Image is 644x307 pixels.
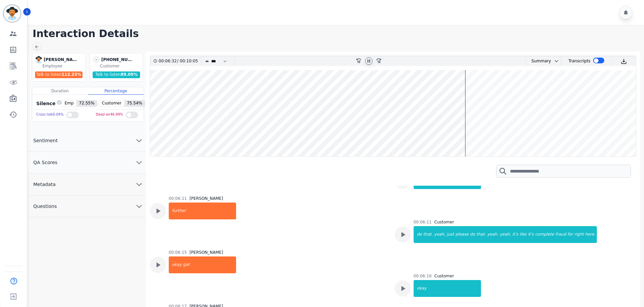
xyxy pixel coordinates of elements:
[512,226,519,243] div: it's
[179,56,197,66] div: 00:10:05
[433,226,446,243] div: yeah,
[519,226,527,243] div: like
[535,226,555,243] div: complete
[28,195,146,217] button: Questions chevron down
[28,203,62,210] span: Questions
[554,58,559,64] svg: chevron down
[121,72,137,77] span: 89.09 %
[414,273,432,279] div: 00:06:16
[414,226,423,243] div: do
[100,63,141,69] div: Customer
[190,196,223,201] div: [PERSON_NAME]
[135,158,143,166] svg: chevron down
[135,136,143,145] svg: chevron down
[42,63,84,69] div: Employee
[169,250,187,255] div: 00:06:15
[414,280,481,297] div: okay
[414,219,432,225] div: 00:06:11
[621,58,627,64] img: download audio
[99,100,124,106] span: Customer
[62,100,76,106] span: Emp
[486,226,499,243] div: yeah.
[28,174,146,195] button: Metadata chevron down
[190,250,223,255] div: [PERSON_NAME]
[96,110,123,120] div: Dead air 46.99 %
[169,203,236,219] div: further
[569,56,590,66] div: Transcripts
[423,226,433,243] div: that.
[446,226,455,243] div: just
[135,202,143,210] svg: chevron down
[434,219,454,225] div: Customer
[574,226,584,243] div: right
[93,71,140,78] div: Talk to listen
[36,110,64,120] div: Cross talk 0.09 %
[28,181,61,188] span: Metadata
[32,87,88,95] div: Duration
[476,226,486,243] div: that.
[551,58,559,64] button: chevron down
[35,100,62,107] div: Silence
[28,137,63,144] span: Sentiment
[135,180,143,188] svg: chevron down
[169,196,187,201] div: 00:06:11
[101,56,135,63] div: [PHONE_NUMBER]
[555,226,567,243] div: fraud
[76,100,97,106] span: 72.55 %
[499,226,512,243] div: yeah,
[469,226,476,243] div: do
[182,256,236,273] div: got
[28,159,63,166] span: QA Scores
[159,56,177,66] div: 00:06:32
[93,56,100,63] span: -
[4,5,20,22] img: Bordered avatar
[584,226,597,243] div: here
[159,56,200,66] div: /
[62,72,81,77] span: 112.25 %
[455,226,469,243] div: please
[124,100,145,106] span: 75.54 %
[28,152,146,174] button: QA Scores chevron down
[527,226,535,243] div: it's
[434,273,454,279] div: Customer
[169,256,183,273] div: okay
[28,130,146,152] button: Sentiment chevron down
[88,87,143,95] div: Percentage
[33,28,644,40] h1: Interaction Details
[567,226,574,243] div: for
[35,71,83,78] div: Talk to listen
[526,56,551,66] div: Summary
[44,56,77,63] div: [PERSON_NAME]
